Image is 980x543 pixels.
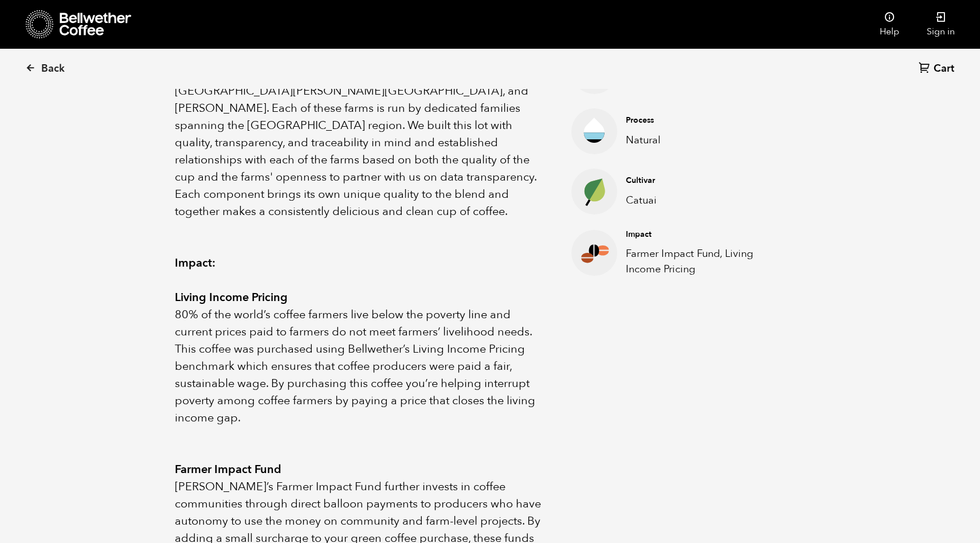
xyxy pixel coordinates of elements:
p: Natural [626,132,787,148]
h4: Cultivar [626,175,787,186]
p: 80% of the world’s coffee farmers live below the poverty line and current prices paid to farmers ... [175,306,543,427]
strong: Impact: [175,255,215,271]
h4: Process [626,115,787,126]
strong: Living Income Pricing [175,290,288,305]
h4: Impact [626,229,787,240]
a: Cart [919,61,957,77]
p: Catuai [626,193,787,208]
span: Cart [934,62,954,76]
span: Back [41,62,65,76]
strong: Farmer Impact Fund [175,462,281,477]
p: Parceiros do Café is an exclusive Bellwether lot made up of coffee sourced from four different fa... [175,48,543,220]
p: Farmer Impact Fund, Living Income Pricing [626,246,787,277]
